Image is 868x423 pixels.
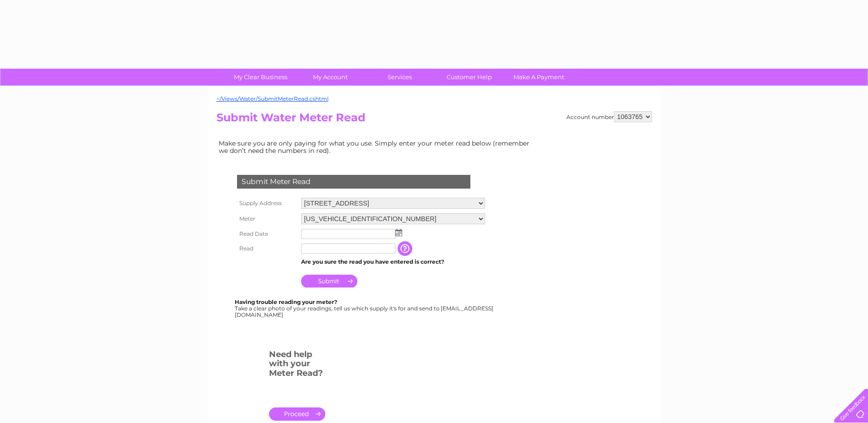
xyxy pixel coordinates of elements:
td: Are you sure the read you have entered is correct? [299,256,487,268]
h3: Need help with your Meter Read? [269,348,325,383]
th: Meter [235,211,299,227]
div: Submit Meter Read [237,175,470,189]
th: Supply Address [235,195,299,211]
input: Information [398,241,414,256]
div: Take a clear photo of your readings, tell us which supply it's for and send to [EMAIL_ADDRESS][DO... [235,299,495,318]
a: My Account [292,69,368,86]
a: My Clear Business [223,69,298,86]
input: Submit [301,275,357,287]
a: . [269,407,325,421]
div: Account number [566,111,652,122]
a: Make A Payment [501,69,577,86]
th: Read [235,241,299,256]
td: Make sure you are only paying for what you use. Simply enter your meter read below (remember we d... [216,137,537,157]
b: Having trouble reading your meter? [235,298,337,305]
a: ~/Views/Water/SubmitMeterRead.cshtml [216,95,329,102]
h2: Submit Water Meter Read [216,111,652,129]
img: ... [395,229,402,236]
th: Read Date [235,227,299,241]
a: Services [362,69,437,86]
a: Customer Help [431,69,507,86]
